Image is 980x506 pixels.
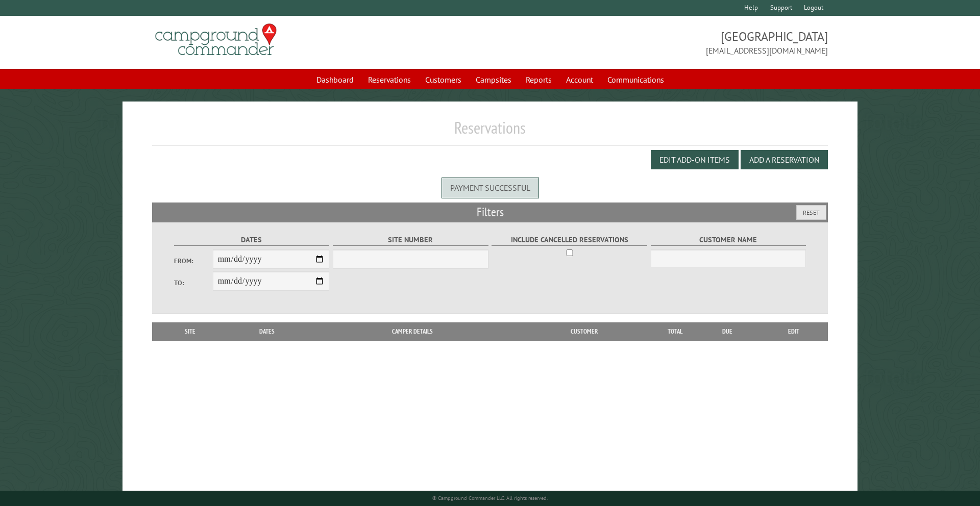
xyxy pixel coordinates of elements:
th: Camper Details [311,322,514,341]
h1: Reservations [152,118,828,146]
h2: Filters [152,203,828,222]
th: Edit [759,322,828,341]
button: Reset [796,205,826,220]
a: Dashboard [310,70,360,89]
th: Dates [224,322,311,341]
label: From: [174,256,213,266]
a: Account [560,70,599,89]
img: Campground Commander [152,20,280,60]
span: [GEOGRAPHIC_DATA] [EMAIL_ADDRESS][DOMAIN_NAME] [490,28,828,57]
label: Customer Name [651,234,806,246]
a: Communications [601,70,670,89]
th: Due [695,322,759,341]
a: Reservations [362,70,417,89]
button: Edit Add-on Items [651,150,739,169]
button: Add a Reservation [741,150,828,169]
th: Total [654,322,695,341]
th: Customer [514,322,654,341]
a: Reports [520,70,558,89]
div: Payment successful [442,178,539,198]
label: Include Cancelled Reservations [492,234,647,246]
small: © Campground Commander LLC. All rights reserved. [432,495,548,501]
label: Dates [174,234,330,246]
label: To: [174,278,213,288]
a: Campsites [470,70,518,89]
th: Site [157,322,224,341]
label: Site Number [333,234,488,246]
a: Customers [419,70,468,89]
